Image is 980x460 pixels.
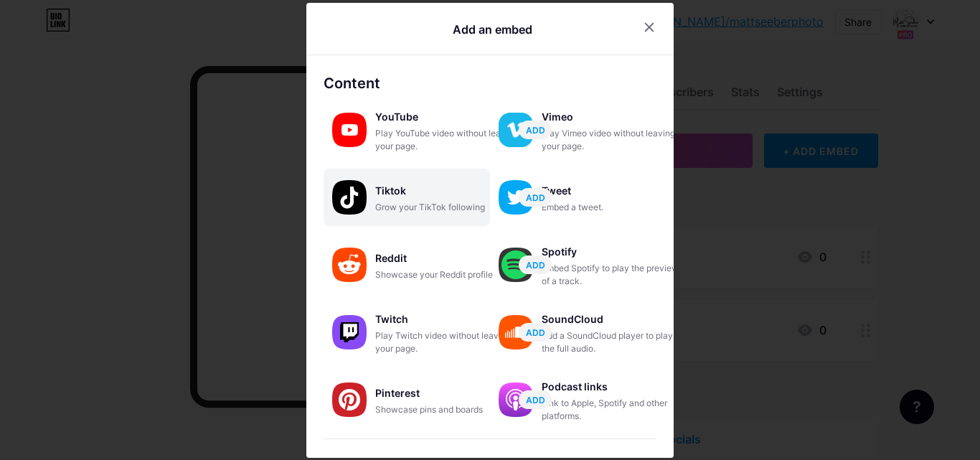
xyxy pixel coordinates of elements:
[375,181,519,201] div: Tiktok
[375,127,519,153] div: Play YouTube video without leaving your page.
[526,394,545,406] span: ADD
[526,124,545,136] span: ADD
[542,262,685,288] div: Embed Spotify to play the preview of a track.
[499,382,533,417] img: podcastlinks
[542,107,685,127] div: Vimeo
[519,323,552,342] button: ADD
[375,403,519,416] div: Showcase pins and boards
[526,192,545,204] span: ADD
[375,201,519,214] div: Grow your TikTok following
[332,180,367,215] img: tiktok
[519,188,552,207] button: ADD
[526,259,545,271] span: ADD
[332,382,367,417] img: pinterest
[519,121,552,139] button: ADD
[375,309,519,329] div: Twitch
[375,383,519,403] div: Pinterest
[453,21,532,38] div: Add an embed
[542,242,685,262] div: Spotify
[375,268,519,281] div: Showcase your Reddit profile
[542,181,685,201] div: Tweet
[519,255,552,274] button: ADD
[499,180,533,215] img: twitter
[542,309,685,329] div: SoundCloud
[542,127,685,153] div: Play Vimeo video without leaving your page.
[526,327,545,339] span: ADD
[519,390,552,409] button: ADD
[375,248,519,268] div: Reddit
[542,397,685,423] div: Link to Apple, Spotify and other platforms.
[332,248,367,282] img: reddit
[499,248,533,282] img: spotify
[542,377,685,397] div: Podcast links
[324,72,656,94] div: Content
[332,113,367,147] img: youtube
[375,329,519,355] div: Play Twitch video without leaving your page.
[499,113,533,147] img: vimeo
[375,107,519,127] div: YouTube
[499,315,533,349] img: soundcloud
[542,201,685,214] div: Embed a tweet.
[332,315,367,349] img: twitch
[542,329,685,355] div: Add a SoundCloud player to play the full audio.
